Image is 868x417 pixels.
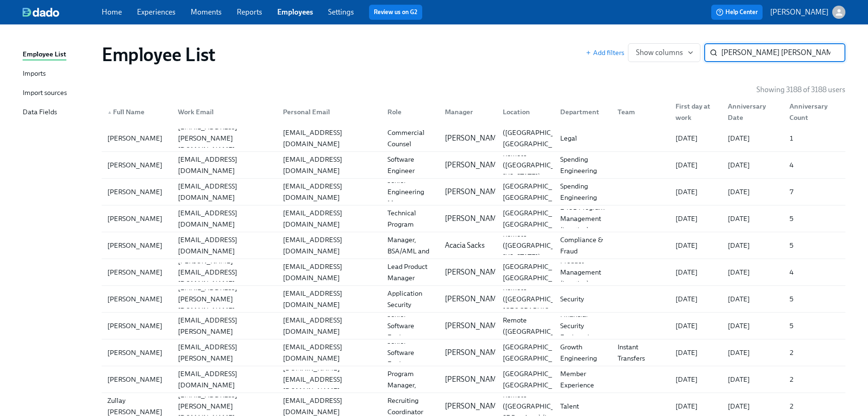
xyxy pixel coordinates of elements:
[384,175,437,209] div: Senior Engineering Manager
[137,8,176,16] a: Experiences
[556,293,610,305] div: Security
[279,106,380,118] div: Personal Email
[23,68,46,80] div: Imports
[104,267,170,278] div: [PERSON_NAME]
[724,133,782,144] div: [DATE]
[174,207,275,230] div: [EMAIL_ADDRESS][DOMAIN_NAME]
[102,152,845,179] a: [PERSON_NAME][EMAIL_ADDRESS][DOMAIN_NAME][EMAIL_ADDRESS][DOMAIN_NAME]Software Engineer[PERSON_NAM...
[672,374,720,385] div: [DATE]
[724,267,782,278] div: [DATE]
[170,102,275,121] div: Work Email
[104,186,170,197] div: [PERSON_NAME]
[556,133,610,144] div: Legal
[499,368,578,391] div: [GEOGRAPHIC_DATA], [GEOGRAPHIC_DATA]
[384,106,437,118] div: Role
[102,179,845,205] a: [PERSON_NAME][EMAIL_ADDRESS][DOMAIN_NAME][EMAIL_ADDRESS][DOMAIN_NAME]Senior Engineering Manager[P...
[724,347,782,358] div: [DATE]
[384,223,437,268] div: Senior Manager, BSA/AML and Sanctions
[104,374,170,385] div: [PERSON_NAME]
[174,121,275,155] div: [EMAIL_ADDRESS][PERSON_NAME][DOMAIN_NAME]
[782,102,844,121] div: Anniversary Count
[102,8,122,16] a: Home
[499,207,578,230] div: [GEOGRAPHIC_DATA], [GEOGRAPHIC_DATA]
[499,341,578,364] div: [GEOGRAPHIC_DATA], [GEOGRAPHIC_DATA]
[102,366,845,393] a: [PERSON_NAME][EMAIL_ADDRESS][DOMAIN_NAME][DOMAIN_NAME][EMAIL_ADDRESS][DOMAIN_NAME]MBA Intern, Cor...
[104,159,170,171] div: [PERSON_NAME]
[672,159,720,171] div: [DATE]
[275,102,380,121] div: Personal Email
[102,313,845,339] a: [PERSON_NAME][PERSON_NAME][EMAIL_ADDRESS][PERSON_NAME][DOMAIN_NAME][EMAIL_ADDRESS][DOMAIN_NAME]Se...
[279,315,380,337] div: [EMAIL_ADDRESS][DOMAIN_NAME]
[786,186,844,197] div: 7
[107,110,112,115] span: ▲
[628,43,700,62] button: Show columns
[102,43,216,66] h1: Employee List
[786,267,844,278] div: 4
[786,293,844,305] div: 5
[668,102,720,121] div: First day at work
[672,213,720,224] div: [DATE]
[786,159,844,171] div: 4
[672,401,720,412] div: [DATE]
[445,160,503,170] p: [PERSON_NAME]
[614,106,667,118] div: Team
[672,133,720,144] div: [DATE]
[445,213,503,224] p: [PERSON_NAME]
[384,336,437,370] div: Senior Software Engineer
[724,320,782,331] div: [DATE]
[174,154,275,176] div: [EMAIL_ADDRESS][DOMAIN_NAME]
[23,49,66,61] div: Employee List
[445,401,503,411] p: [PERSON_NAME]
[279,288,380,310] div: [EMAIL_ADDRESS][DOMAIN_NAME]
[279,261,380,283] div: [EMAIL_ADDRESS][DOMAIN_NAME]
[553,102,610,121] div: Department
[724,101,782,123] div: Anniversary Date
[499,261,578,283] div: [GEOGRAPHIC_DATA], [GEOGRAPHIC_DATA]
[102,339,845,366] a: [PERSON_NAME][PERSON_NAME][EMAIL_ADDRESS][PERSON_NAME][DOMAIN_NAME][EMAIL_ADDRESS][DOMAIN_NAME]Se...
[786,240,844,251] div: 5
[610,102,667,121] div: Team
[556,181,610,203] div: Spending Engineering
[724,293,782,305] div: [DATE]
[437,102,495,121] div: Manager
[445,133,503,143] p: [PERSON_NAME]
[369,5,422,20] button: Review us on G2
[384,309,437,343] div: Senior Software Engineer
[786,401,844,412] div: 2
[556,401,610,412] div: Talent
[672,240,720,251] div: [DATE]
[102,232,845,259] a: [PERSON_NAME][EMAIL_ADDRESS][DOMAIN_NAME][EMAIL_ADDRESS][DOMAIN_NAME]Senior Manager, BSA/AML and ...
[174,181,275,203] div: [EMAIL_ADDRESS][DOMAIN_NAME]
[724,374,782,385] div: [DATE]
[279,127,380,149] div: [EMAIL_ADDRESS][DOMAIN_NAME]
[23,107,57,118] div: Data Fields
[724,186,782,197] div: [DATE]
[556,106,610,118] div: Department
[499,148,580,182] div: Remote ([GEOGRAPHIC_DATA], [US_STATE])
[23,68,94,80] a: Imports
[23,87,67,99] div: Import sources
[380,102,437,121] div: Role
[174,330,275,375] div: [PERSON_NAME][EMAIL_ADDRESS][PERSON_NAME][DOMAIN_NAME]
[586,48,624,57] span: Add filters
[499,181,578,203] div: [GEOGRAPHIC_DATA], [GEOGRAPHIC_DATA]
[786,374,844,385] div: 2
[104,106,170,118] div: Full Name
[672,293,720,305] div: [DATE]
[328,8,354,16] a: Settings
[770,6,845,19] button: [PERSON_NAME]
[556,154,610,176] div: Spending Engineering
[23,49,94,61] a: Employee List
[102,125,845,152] a: [PERSON_NAME][EMAIL_ADDRESS][PERSON_NAME][DOMAIN_NAME][EMAIL_ADDRESS][DOMAIN_NAME]Commercial Coun...
[724,240,782,251] div: [DATE]
[495,102,553,121] div: Location
[279,234,380,257] div: [EMAIL_ADDRESS][DOMAIN_NAME]
[102,286,845,313] a: [PERSON_NAME][EMAIL_ADDRESS][PERSON_NAME][DOMAIN_NAME][EMAIL_ADDRESS][DOMAIN_NAME]Staff Applicati...
[102,205,845,232] a: [PERSON_NAME][EMAIL_ADDRESS][DOMAIN_NAME][EMAIL_ADDRESS][DOMAIN_NAME]Senior Technical Program Man...
[279,154,380,176] div: [EMAIL_ADDRESS][DOMAIN_NAME]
